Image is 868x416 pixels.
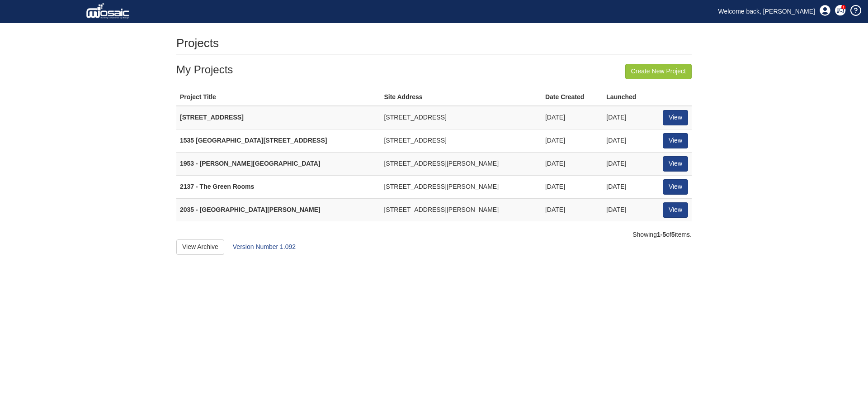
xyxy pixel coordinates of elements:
[380,89,542,106] th: Site Address
[176,37,219,50] h1: Projects
[603,89,652,106] th: Launched
[542,129,603,152] td: [DATE]
[603,175,652,198] td: [DATE]
[380,106,542,129] td: [STREET_ADDRESS]
[380,175,542,198] td: [STREET_ADDRESS][PERSON_NAME]
[542,89,603,106] th: Date Created
[625,64,692,79] a: Create New Project
[663,133,688,148] a: View
[671,231,675,238] b: 5
[603,129,652,152] td: [DATE]
[180,183,254,190] strong: 2137 - The Green Rooms
[542,198,603,221] td: [DATE]
[180,206,321,213] strong: 2035 - [GEOGRAPHIC_DATA][PERSON_NAME]
[380,129,542,152] td: [STREET_ADDRESS]
[380,152,542,175] td: [STREET_ADDRESS][PERSON_NAME]
[663,179,688,195] a: View
[542,175,603,198] td: [DATE]
[542,152,603,175] td: [DATE]
[663,202,688,218] a: View
[233,243,296,250] a: Version Number 1.092
[180,114,244,121] strong: [STREET_ADDRESS]
[603,198,652,221] td: [DATE]
[176,89,380,106] th: Project Title
[657,231,666,238] b: 1-5
[176,230,692,239] div: Showing of items.
[663,156,688,172] a: View
[603,106,652,129] td: [DATE]
[176,64,692,76] h3: My Projects
[603,152,652,175] td: [DATE]
[712,5,822,18] a: Welcome back, [PERSON_NAME]
[176,239,224,255] a: View Archive
[380,198,542,221] td: [STREET_ADDRESS][PERSON_NAME]
[663,110,688,125] a: View
[180,137,327,144] strong: 1535 [GEOGRAPHIC_DATA][STREET_ADDRESS]
[86,2,132,20] img: logo_white.png
[180,160,321,167] strong: 1953 - [PERSON_NAME][GEOGRAPHIC_DATA]
[542,106,603,129] td: [DATE]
